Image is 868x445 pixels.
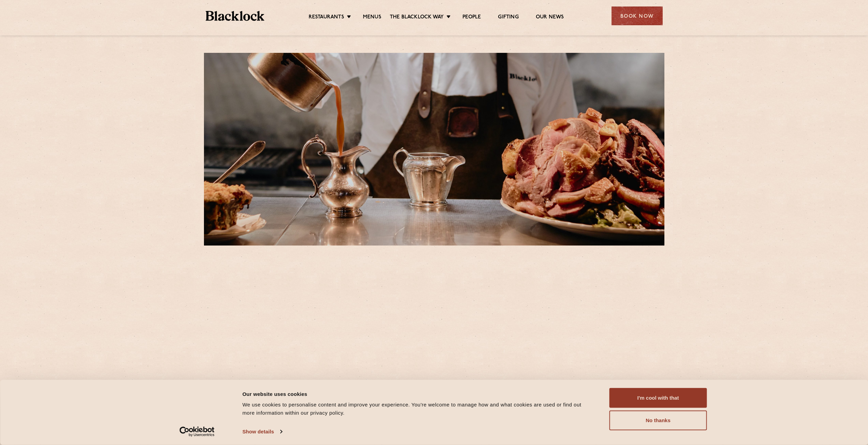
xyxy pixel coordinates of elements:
[498,14,518,21] a: Gifting
[206,11,265,21] img: BL_Textured_Logo-footer-cropped.svg
[242,390,594,398] div: Our website uses cookies
[462,14,481,21] a: People
[609,411,707,430] button: No thanks
[363,14,381,21] a: Menus
[309,14,344,21] a: Restaurants
[242,401,594,417] div: We use cookies to personalise content and improve your experience. You're welcome to manage how a...
[390,14,444,21] a: The Blacklock Way
[167,427,227,437] a: Usercentrics Cookiebot - opens in a new window
[609,388,707,408] button: I'm cool with that
[536,14,564,21] a: Our News
[612,6,663,25] div: Book Now
[242,427,282,437] a: Show details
